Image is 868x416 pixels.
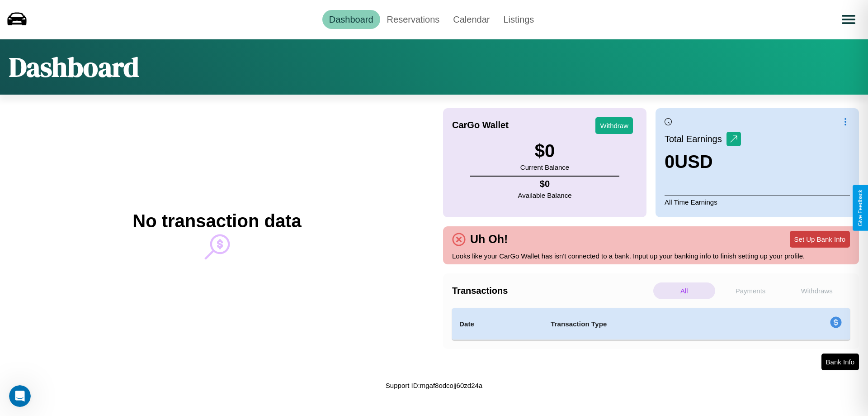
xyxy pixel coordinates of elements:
[452,120,509,130] h4: CarGo Wallet
[520,161,569,173] p: Current Balance
[446,10,496,29] a: Calendar
[595,117,633,134] button: Withdraw
[452,286,651,296] h4: Transactions
[821,354,859,370] button: Bank Info
[380,10,447,29] a: Reservations
[665,152,741,172] h3: 0 USD
[665,131,726,147] p: Total Earnings
[790,231,850,248] button: Set Up Bank Info
[386,379,482,392] p: Support ID: mgaf8odcojj60zd24a
[520,141,569,161] h3: $ 0
[459,319,536,330] h4: Date
[9,385,31,407] iframe: Intercom live chat
[518,179,572,189] h4: $ 0
[720,282,782,299] p: Payments
[786,282,848,299] p: Withdraws
[452,250,850,262] p: Looks like your CarGo Wallet has isn't connected to a bank. Input up your banking info to finish ...
[466,233,512,246] h4: Uh Oh!
[9,48,139,86] h1: Dashboard
[836,7,861,32] button: Open menu
[653,282,715,299] p: All
[857,190,863,226] div: Give Feedback
[496,10,541,29] a: Listings
[132,211,301,231] h2: No transaction data
[518,189,572,201] p: Available Balance
[551,319,756,330] h4: Transaction Type
[322,10,380,29] a: Dashboard
[452,308,850,340] table: simple table
[665,196,850,208] p: All Time Earnings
